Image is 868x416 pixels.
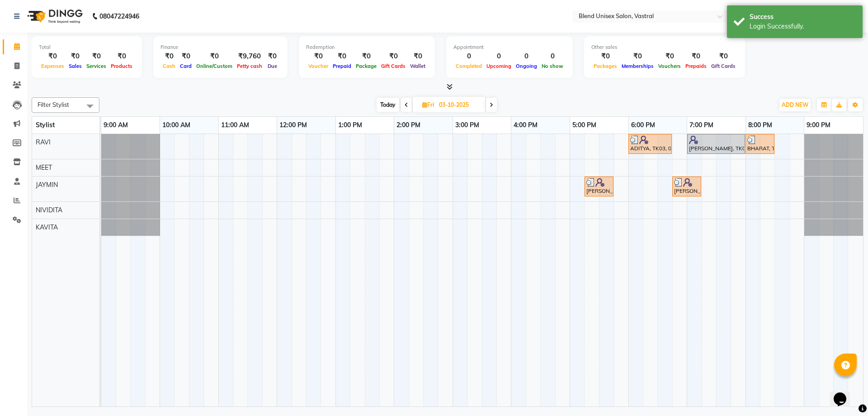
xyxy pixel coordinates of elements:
input: 2025-10-03 [436,98,481,112]
a: 6:00 PM [629,119,657,132]
span: Due [265,63,279,69]
div: ₹0 [306,51,330,62]
span: Stylist [36,121,55,129]
div: 0 [484,51,514,62]
div: Success [750,12,856,22]
a: 2:00 PM [394,119,423,132]
a: 8:00 PM [746,119,774,132]
div: ₹0 [619,51,656,62]
span: Completed [453,63,484,69]
span: Products [108,63,135,69]
span: Sales [66,63,84,69]
span: Wallet [408,63,428,69]
div: Total [39,43,135,51]
span: Package [354,63,379,69]
a: 10:00 AM [160,119,193,132]
span: KAVITA [36,223,58,231]
span: Packages [591,63,619,69]
span: Gift Cards [709,63,738,69]
div: ₹0 [264,51,280,62]
span: Prepaids [683,63,709,69]
div: ₹0 [656,51,683,62]
a: 9:00 PM [804,119,833,132]
span: No show [539,63,566,69]
span: NIVIDITA [36,206,62,214]
span: Memberships [619,63,656,69]
img: logo [23,4,85,29]
div: ADITYA, TK03, 06:00 PM-06:45 PM, Hair Cut [DEMOGRAPHIC_DATA] [629,135,671,153]
div: ₹0 [591,51,619,62]
div: Appointment [453,43,566,51]
span: Vouchers [656,63,683,69]
a: 4:00 PM [511,119,540,132]
a: 1:00 PM [336,119,364,132]
span: Ongoing [514,63,539,69]
div: ₹0 [39,51,66,62]
span: Card [178,63,194,69]
span: Voucher [306,63,330,69]
div: ₹0 [330,51,354,62]
span: Fri [420,101,436,108]
span: RAVI [36,138,51,146]
a: 11:00 AM [219,119,251,132]
span: Gift Cards [379,63,408,69]
span: Today [377,98,399,112]
span: Upcoming [484,63,514,69]
span: Petty cash [235,63,264,69]
div: 0 [539,51,566,62]
iframe: chat widget [830,380,859,407]
a: 3:00 PM [453,119,481,132]
div: ₹0 [354,51,379,62]
span: MEET [36,163,52,172]
div: ₹0 [108,51,135,62]
span: Cash [160,63,178,69]
div: 0 [514,51,539,62]
span: Services [84,63,108,69]
div: 0 [453,51,484,62]
a: 9:00 AM [101,119,130,132]
div: ₹9,760 [235,51,264,62]
div: [PERSON_NAME], TK04, 06:45 PM-07:15 PM, [PERSON_NAME] [673,178,700,195]
div: ₹0 [84,51,108,62]
div: ₹0 [709,51,738,62]
div: Finance [160,43,280,51]
div: BHARAT, TK05, 08:00 PM-08:30 PM, [PERSON_NAME] [746,135,774,153]
div: ₹0 [379,51,408,62]
div: Redemption [306,43,428,51]
div: [PERSON_NAME], TK01, 07:00 PM-08:00 PM, Global Colour [DEMOGRAPHIC_DATA] [688,135,744,153]
span: JAYMIN [36,181,58,189]
button: ADD NEW [779,99,811,111]
b: 08047224946 [99,4,139,29]
div: ₹0 [683,51,709,62]
a: 7:00 PM [687,119,716,132]
div: [PERSON_NAME], TK02, 05:15 PM-05:45 PM, [PERSON_NAME] [585,178,613,195]
div: Login Successfully. [750,22,856,31]
span: ADD NEW [782,101,808,108]
div: ₹0 [160,51,178,62]
a: 12:00 PM [277,119,309,132]
div: ₹0 [66,51,84,62]
span: Prepaid [330,63,354,69]
div: ₹0 [408,51,428,62]
span: Online/Custom [194,63,235,69]
div: Other sales [591,43,738,51]
div: ₹0 [194,51,235,62]
span: Filter Stylist [38,101,69,108]
span: Expenses [39,63,66,69]
div: ₹0 [178,51,194,62]
a: 5:00 PM [570,119,599,132]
